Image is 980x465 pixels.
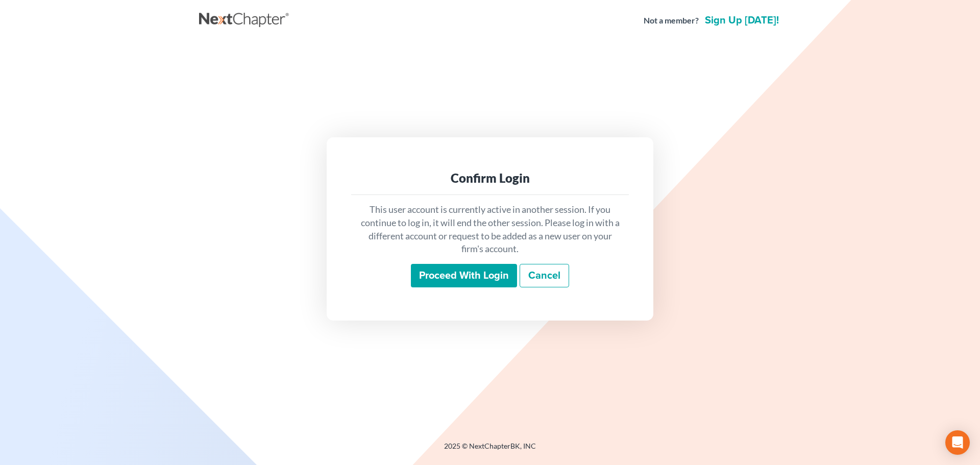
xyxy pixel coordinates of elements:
[359,170,621,186] div: Confirm Login
[199,441,781,459] div: 2025 © NextChapterBK, INC
[703,15,781,26] a: Sign up [DATE]!
[520,264,569,287] a: Cancel
[945,430,970,455] div: Open Intercom Messenger
[359,203,621,256] p: This user account is currently active in another session. If you continue to log in, it will end ...
[644,15,699,27] strong: Not a member?
[411,264,517,287] input: Proceed with login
